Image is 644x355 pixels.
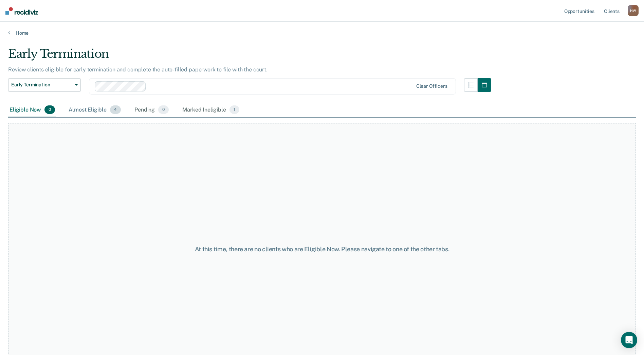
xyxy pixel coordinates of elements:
[621,332,637,348] div: Open Intercom Messenger
[11,82,72,88] span: Early Termination
[8,47,491,66] div: Early Termination
[165,246,479,253] div: At this time, there are no clients who are Eligible Now. Please navigate to one of the other tabs.
[8,30,636,36] a: Home
[158,105,169,114] span: 0
[8,78,81,92] button: Early Termination
[133,103,170,118] div: Pending0
[628,5,639,16] button: HW
[8,66,268,73] p: Review clients eligible for early termination and complete the auto-filled paperwork to file with...
[229,105,239,114] span: 1
[110,105,121,114] span: 4
[181,103,241,118] div: Marked Ineligible1
[44,105,55,114] span: 0
[5,7,38,15] img: Recidiviz
[67,103,122,118] div: Almost Eligible4
[628,5,639,16] div: H W
[8,103,56,118] div: Eligible Now0
[416,83,447,89] div: Clear officers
